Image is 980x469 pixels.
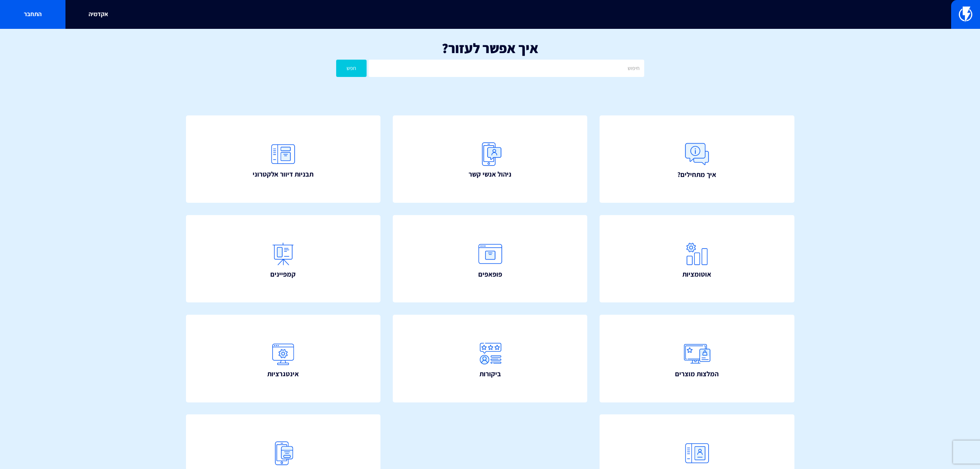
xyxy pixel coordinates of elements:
input: חיפוש מהיר... [317,6,663,23]
span: ביקורות [479,369,501,379]
span: אינטגרציות [267,369,299,379]
input: חיפוש [369,60,644,77]
a: איך מתחילים? [600,115,794,203]
span: תבניות דיוור אלקטרוני [253,169,313,179]
span: פופאפים [478,269,502,279]
a: אוטומציות [600,215,794,303]
span: אוטומציות [682,269,711,279]
span: המלצות מוצרים [675,369,719,379]
a: ביקורות [393,315,588,402]
a: המלצות מוצרים [600,315,794,402]
a: ניהול אנשי קשר [393,115,588,203]
a: פופאפים [393,215,588,303]
button: חפש [336,60,367,77]
span: קמפיינים [270,269,296,279]
a: אינטגרציות [186,315,381,402]
a: קמפיינים [186,215,381,303]
h1: איך אפשר לעזור? [12,40,968,56]
span: ניהול אנשי קשר [469,169,511,179]
span: איך מתחילים? [677,170,716,180]
a: תבניות דיוור אלקטרוני [186,115,381,203]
